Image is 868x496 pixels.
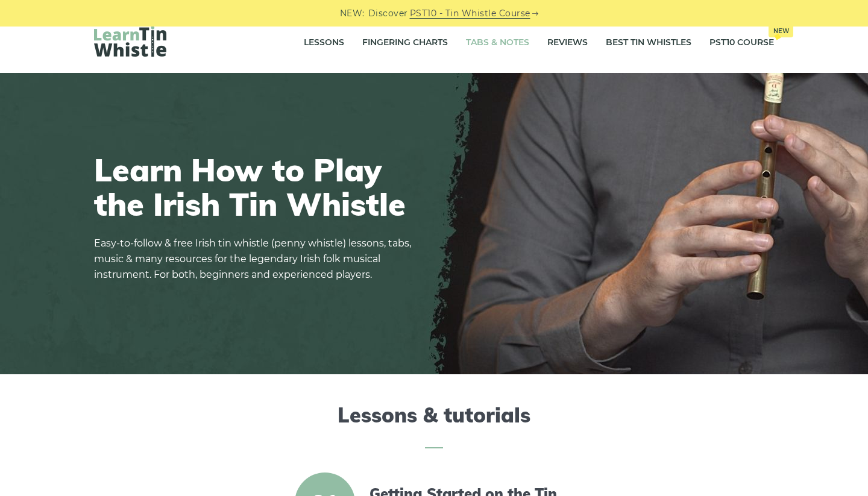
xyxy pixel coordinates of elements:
[340,7,365,20] span: NEW:
[606,28,691,58] a: Best Tin Whistles
[304,28,344,58] a: Lessons
[410,7,530,20] a: PST10 - Tin Whistle Course
[362,28,448,58] a: Fingering Charts
[709,28,774,58] a: PST10 CourseNew
[368,7,408,20] span: Discover
[94,236,420,283] p: Easy-to-follow & free Irish tin whistle (penny whistle) lessons, tabs, music & many resources for...
[466,28,529,58] a: Tabs & Notes
[94,152,420,221] h1: Learn How to Play the Irish Tin Whistle
[769,24,793,37] span: New
[547,28,588,58] a: Reviews
[94,403,774,448] h2: Lessons & tutorials
[94,26,166,57] img: LearnTinWhistle.com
